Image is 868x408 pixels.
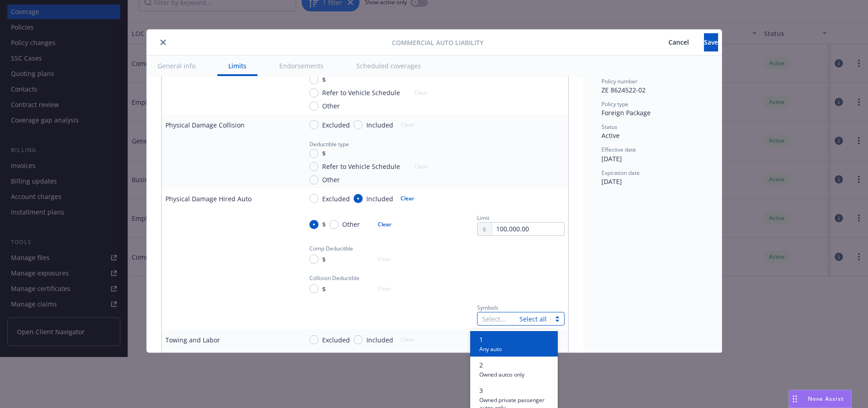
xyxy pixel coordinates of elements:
[345,56,432,76] button: Scheduled coverages
[601,86,646,94] span: ZE 8624522-02
[322,88,400,97] span: Refer to Vehicle Schedule
[309,140,349,148] span: Deductible type
[322,255,326,264] span: $
[789,390,801,408] div: Drag to move
[217,56,257,76] button: Limits
[479,360,524,370] span: 2
[372,218,397,231] button: Clear
[165,120,245,130] div: Physical Damage Collision
[322,101,340,111] span: Other
[322,335,350,345] span: Excluded
[354,194,363,203] input: Included
[601,146,636,153] span: Effective date
[366,120,393,130] span: Included
[322,219,326,229] span: $
[492,223,564,235] input: 0.00
[479,344,502,353] span: Any auto
[309,102,318,111] input: Other
[309,220,318,229] input: $
[322,194,350,204] span: Excluded
[268,56,334,76] button: Endorsements
[479,335,502,344] span: 1
[653,33,704,51] button: Cancel
[309,175,318,184] input: Other
[479,370,524,378] span: Owned autos only
[366,194,393,204] span: Included
[601,77,637,85] span: Policy number
[309,245,353,252] span: Comp Deducitble
[309,149,318,158] input: $
[322,175,340,184] span: Other
[309,75,318,84] input: $
[309,120,318,129] input: Excluded
[165,194,252,204] div: Physical Damage Hired Auto
[309,255,318,264] input: $
[601,154,622,163] span: [DATE]
[477,214,489,222] span: Limit
[601,100,628,108] span: Policy type
[329,220,339,229] input: Other
[309,162,318,171] input: Refer to Vehicle Schedule
[601,108,651,117] span: Foreign Package
[519,315,547,323] a: Select all
[601,131,620,140] span: Active
[704,33,718,51] button: Save
[366,335,393,345] span: Included
[309,284,318,293] input: $
[601,123,617,131] span: Status
[158,37,169,48] button: close
[392,38,483,47] span: Commercial Auto Liability
[322,75,326,84] span: $
[309,88,318,97] input: Refer to Vehicle Schedule
[354,335,363,344] input: Included
[477,304,498,311] span: Symbols
[668,38,689,46] span: Cancel
[808,395,844,403] span: Nova Assist
[309,335,318,344] input: Excluded
[601,169,640,177] span: Expiration date
[322,148,326,158] span: $
[601,177,622,186] span: [DATE]
[354,120,363,129] input: Included
[322,284,326,294] span: $
[395,192,420,205] button: Clear
[322,120,350,130] span: Excluded
[704,38,718,46] span: Save
[342,219,360,229] span: Other
[789,390,852,408] button: Nova Assist
[322,162,400,171] span: Refer to Vehicle Schedule
[479,386,552,395] span: 3
[147,56,206,76] button: General info
[309,194,318,203] input: Excluded
[165,335,220,345] div: Towing and Labor
[309,274,360,282] span: Collision Deductible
